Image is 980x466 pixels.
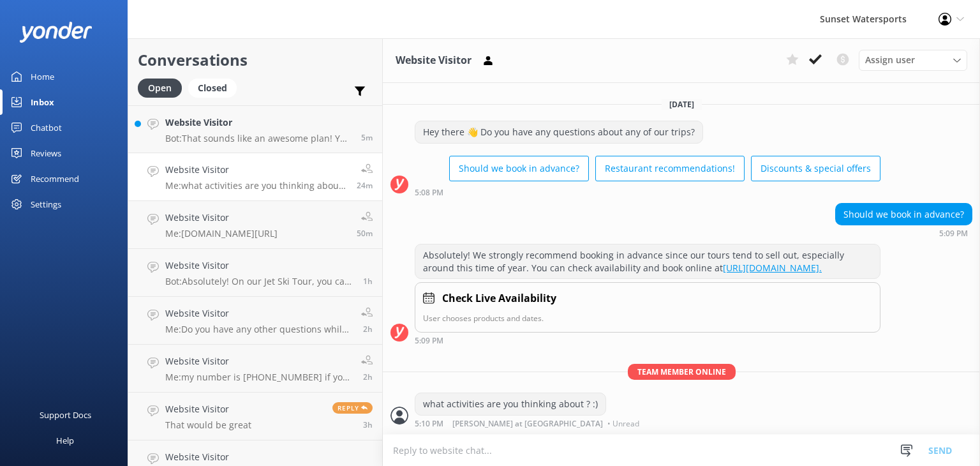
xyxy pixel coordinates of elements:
h4: Website Visitor [165,402,251,416]
div: Oct 04 2025 04:09pm (UTC -05:00) America/Cancun [835,229,972,237]
span: • Unread [607,420,639,428]
div: Settings [31,192,61,217]
a: Website VisitorBot:That sounds like an awesome plan! You can rent a private sandbar charter for y... [128,105,382,153]
div: Inbox [31,89,54,115]
strong: 5:08 PM [415,189,443,197]
div: Open [138,79,182,98]
span: Oct 04 2025 03:33pm (UTC -05:00) America/Cancun [363,276,373,287]
h4: Website Visitor [165,259,353,273]
a: Website VisitorThat would be greatReply3h [128,393,382,440]
button: Should we book in advance? [449,156,589,181]
a: Closed [188,80,243,94]
div: Oct 04 2025 04:09pm (UTC -05:00) America/Cancun [415,336,880,345]
h4: Website Visitor [165,354,352,368]
p: Bot: Absolutely! On our Jet Ski Tour, you can switch drivers at the multiple scenic stops along t... [165,276,353,287]
div: Oct 04 2025 04:10pm (UTC -05:00) America/Cancun [415,419,642,428]
a: Website VisitorBot:Absolutely! On our Jet Ski Tour, you can switch drivers at the multiple scenic... [128,249,382,297]
div: Reviews [31,140,61,166]
span: Oct 04 2025 04:10pm (UTC -05:00) America/Cancun [357,180,373,191]
h4: Website Visitor [165,211,278,225]
span: [PERSON_NAME] at [GEOGRAPHIC_DATA] [452,420,603,428]
div: Home [31,64,54,89]
span: [DATE] [662,99,702,110]
strong: 5:10 PM [415,420,443,428]
a: Website VisitorMe:[DOMAIN_NAME][URL]50m [128,201,382,249]
span: Team member online [628,364,736,380]
h4: Website Visitor [165,450,353,464]
img: yonder-white-logo.png [19,22,93,43]
strong: 5:09 PM [415,337,443,345]
a: Open [138,80,188,94]
button: Restaurant recommendations! [595,156,745,181]
span: Reply [332,402,373,414]
p: Bot: That sounds like an awesome plan! You can rent a private sandbar charter for your group, whi... [165,133,352,144]
a: Website VisitorMe:Do you have any other questions while I am here? By the way, my name is [PERSON... [128,297,382,345]
a: [URL][DOMAIN_NAME]. [723,262,822,274]
strong: 5:09 PM [939,230,968,237]
a: Website VisitorMe:what activities are you thinking about ? :)24m [128,153,382,201]
div: Assign User [859,50,967,70]
div: Absolutely! We strongly recommend booking in advance since our tours tend to sell out, especially... [415,244,880,278]
div: Support Docs [40,402,91,428]
h3: Website Visitor [396,52,471,69]
h4: Website Visitor [165,116,352,130]
p: Me: Do you have any other questions while I am here? By the way, my name is [PERSON_NAME], happy ... [165,324,352,335]
div: Help [56,428,74,453]
span: Oct 04 2025 03:43pm (UTC -05:00) America/Cancun [357,228,373,239]
h2: Conversations [138,48,373,72]
span: Assign user [865,53,915,67]
div: what activities are you thinking about ? :) [415,393,605,415]
p: User chooses products and dates. [423,312,872,324]
p: Me: my number is [PHONE_NUMBER] if you need me [165,372,352,383]
span: Oct 04 2025 01:57pm (UTC -05:00) America/Cancun [363,324,373,334]
div: Oct 04 2025 04:08pm (UTC -05:00) America/Cancun [415,188,880,197]
h4: Website Visitor [165,306,352,320]
span: Oct 04 2025 01:08pm (UTC -05:00) America/Cancun [363,419,373,430]
h4: Website Visitor [165,163,347,177]
div: Recommend [31,166,79,192]
div: Closed [188,79,237,98]
p: Me: what activities are you thinking about ? :) [165,180,347,192]
div: Hey there 👋 Do you have any questions about any of our trips? [415,121,702,143]
span: Oct 04 2025 04:28pm (UTC -05:00) America/Cancun [361,132,373,143]
p: Me: [DOMAIN_NAME][URL] [165,228,278,239]
h4: Check Live Availability [442,290,556,307]
a: Website VisitorMe:my number is [PHONE_NUMBER] if you need me2h [128,345,382,393]
div: Should we book in advance? [836,204,972,225]
span: Oct 04 2025 01:54pm (UTC -05:00) America/Cancun [363,372,373,382]
p: That would be great [165,419,251,431]
button: Discounts & special offers [751,156,880,181]
div: Chatbot [31,115,62,140]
